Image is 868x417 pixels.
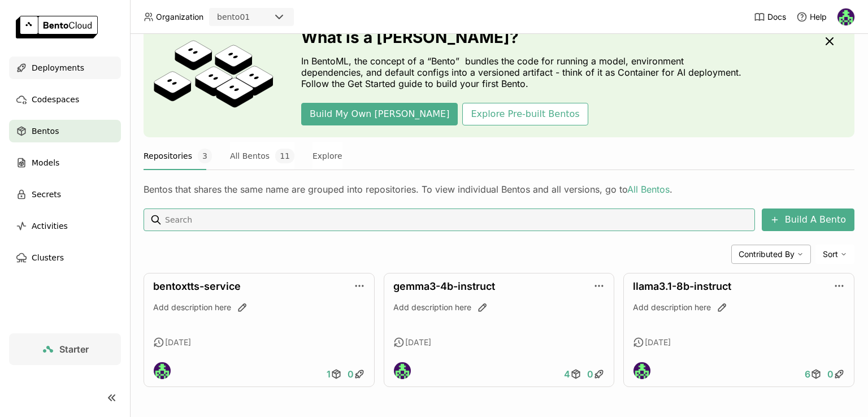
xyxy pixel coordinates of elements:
span: Codespaces [32,93,79,106]
button: Explore Pre-built Bentos [462,103,588,125]
a: llama3.1-8b-instruct [633,280,731,292]
p: In BentoML, the concept of a “Bento” bundles the code for running a model, environment dependenci... [301,55,748,89]
button: Build My Own [PERSON_NAME] [301,103,458,125]
a: Secrets [9,183,121,206]
span: 6 [805,368,810,380]
a: bentoxtts-service [153,280,241,292]
div: Bentos that shares the same name are grouped into repositories. To view individual Bentos and all... [144,184,854,195]
span: 0 [587,368,593,380]
button: Explore [313,142,342,170]
a: Bentos [9,120,121,142]
span: Help [810,12,827,22]
img: Marshal AM [154,362,171,379]
a: Activities [9,215,121,237]
a: Starter [9,333,121,365]
span: Sort [823,249,838,259]
a: 0 [824,363,848,385]
div: Help [796,11,827,23]
span: [DATE] [645,337,671,347]
a: 1 [324,363,345,385]
button: All Bentos [230,142,294,170]
span: Secrets [32,188,61,201]
button: Build A Bento [762,208,854,231]
a: Deployments [9,57,121,79]
a: 0 [345,363,368,385]
span: 1 [327,368,331,380]
div: Contributed By [731,245,811,264]
span: Models [32,156,59,170]
a: Docs [754,11,786,23]
span: Starter [59,344,89,355]
span: Activities [32,219,68,233]
span: Organization [156,12,203,22]
span: 11 [275,149,294,163]
div: Add description here [393,302,605,313]
div: Add description here [153,302,365,313]
input: Selected bento01. [251,12,252,23]
span: 0 [348,368,354,380]
img: Marshal AM [633,362,650,379]
div: bento01 [217,11,250,23]
div: Sort [815,245,854,264]
div: Add description here [633,302,845,313]
a: 4 [561,363,584,385]
a: Codespaces [9,88,121,111]
img: Marshal AM [394,362,411,379]
span: 4 [564,368,570,380]
button: Repositories [144,142,212,170]
span: [DATE] [165,337,191,347]
span: Docs [767,12,786,22]
span: Deployments [32,61,84,75]
a: gemma3-4b-instruct [393,280,495,292]
span: 0 [827,368,834,380]
a: 0 [584,363,607,385]
img: logo [16,16,98,38]
span: [DATE] [405,337,431,347]
img: Marshal AM [837,8,854,25]
h3: What is a [PERSON_NAME]? [301,28,748,46]
a: 6 [802,363,824,385]
span: Clusters [32,251,64,264]
input: Search [164,211,750,229]
a: Models [9,151,121,174]
a: All Bentos [627,184,670,195]
img: cover onboarding [153,40,274,114]
span: 3 [198,149,212,163]
span: Contributed By [739,249,795,259]
a: Clusters [9,246,121,269]
span: Bentos [32,124,59,138]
